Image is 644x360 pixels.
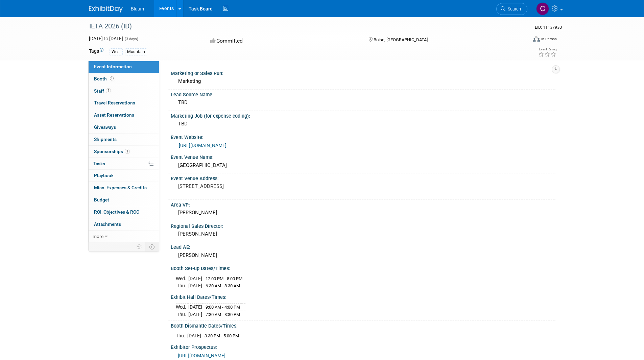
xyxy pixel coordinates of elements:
a: Playbook [89,170,159,182]
div: Lead Source Name: [171,90,555,98]
a: Event Information [89,61,159,73]
span: Giveaways [94,124,116,130]
a: Travel Reservations [89,97,159,109]
span: 9:00 AM - 4:00 PM [206,305,240,310]
a: Giveaways [89,121,159,133]
a: [URL][DOMAIN_NAME] [178,353,225,358]
span: Tasks [93,161,105,166]
td: Thu. [176,282,188,289]
img: ExhibitDay [89,6,123,13]
a: Search [496,3,527,15]
span: [DATE] [DATE] [89,36,123,41]
a: Staff4 [89,85,159,97]
div: IETA 2026 (ID) [87,20,517,32]
span: Booth [94,76,115,81]
span: Staff [94,88,111,94]
div: Area VP: [171,200,555,208]
span: 4 [106,88,111,93]
a: more [89,231,159,242]
span: (3 days) [124,37,138,41]
span: 6:30 AM - 8:30 AM [206,283,240,288]
div: Mountain [125,48,147,55]
img: Format-Inperson.png [533,36,540,42]
span: Shipments [94,137,117,142]
span: Bluum [131,6,144,11]
div: Event Venue Name: [171,152,555,161]
span: Asset Reservations [94,112,134,118]
td: Thu. [176,311,188,318]
div: Marketing [176,76,550,87]
div: West [110,48,123,55]
a: Tasks [89,158,159,170]
span: Misc. Expenses & Credits [94,185,147,190]
td: [DATE] [188,311,202,318]
a: Asset Reservations [89,109,159,121]
div: [GEOGRAPHIC_DATA] [176,160,550,171]
span: 7:30 AM - 3:30 PM [206,312,240,317]
div: Booth Set-up Dates/Times: [171,263,555,272]
span: Budget [94,197,109,202]
a: ROI, Objectives & ROO [89,206,159,218]
span: Event ID: 11137930 [535,25,562,30]
td: Wed. [176,304,188,311]
td: Wed. [176,275,188,282]
div: Lead AE: [171,242,555,250]
td: [DATE] [188,282,202,289]
td: [DATE] [187,332,201,339]
span: Attachments [94,221,121,227]
td: [DATE] [188,275,202,282]
div: In-Person [541,37,557,42]
span: Playbook [94,173,114,178]
div: [PERSON_NAME] [176,229,550,239]
span: Search [505,6,521,11]
div: [PERSON_NAME] [176,208,550,218]
span: 1 [125,149,130,154]
div: Committed [208,35,358,47]
div: Event Rating [538,48,556,51]
span: 3:30 PM - 5:00 PM [205,333,239,338]
span: Travel Reservations [94,100,135,105]
div: TBD [176,119,550,129]
div: Marketing or Sales Run: [171,68,555,77]
div: Event Website: [171,132,555,141]
td: Toggle Event Tabs [145,242,159,251]
span: Sponsorships [94,149,130,154]
div: Booth Dismantle Dates/Times: [171,321,555,329]
td: Tags [89,48,103,55]
div: [PERSON_NAME] [176,250,550,261]
a: Booth [89,73,159,85]
span: Event Information [94,64,132,69]
a: Sponsorships1 [89,146,159,158]
a: Misc. Expenses & Credits [89,182,159,194]
a: Attachments [89,218,159,230]
div: TBD [176,97,550,108]
div: Event Venue Address: [171,173,555,182]
span: ROI, Objectives & ROO [94,209,139,215]
a: [URL][DOMAIN_NAME] [179,143,226,148]
span: 12:00 PM - 5:00 PM [206,276,242,281]
a: Shipments [89,134,159,145]
span: Boise, [GEOGRAPHIC_DATA] [374,37,428,42]
img: Chantell Martinez [536,2,549,15]
pre: [STREET_ADDRESS] [178,183,324,189]
div: Exhibitor Prospectus: [171,342,555,351]
div: Regional Sales Director: [171,221,555,230]
td: Thu. [176,332,187,339]
span: more [93,234,103,239]
td: [DATE] [188,304,202,311]
div: Event Format [487,35,557,45]
span: Booth not reserved yet [109,76,115,81]
span: to [103,36,109,41]
a: Budget [89,194,159,206]
div: Marketing Job (for expense coding): [171,111,555,119]
td: Personalize Event Tab Strip [134,242,145,251]
div: Exhibit Hall Dates/Times: [171,292,555,301]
